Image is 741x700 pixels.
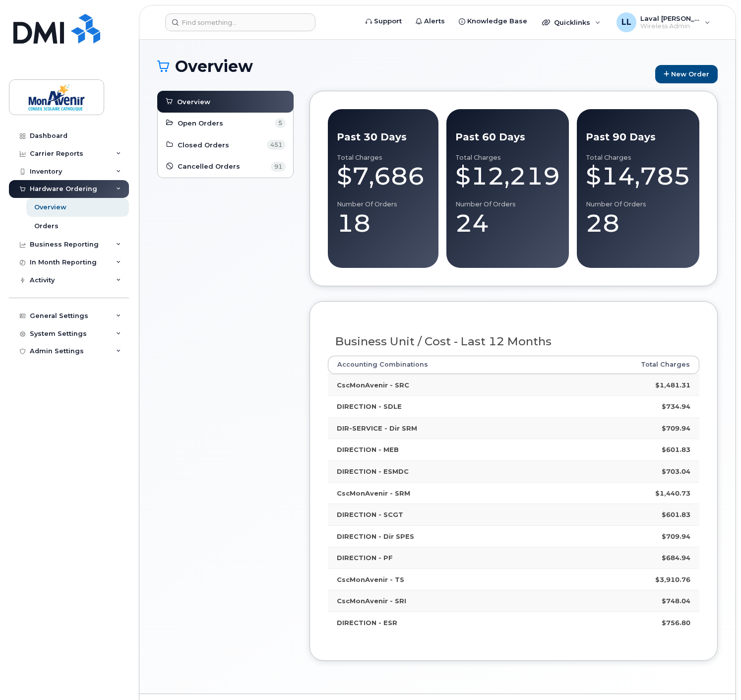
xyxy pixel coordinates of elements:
div: 24 [455,208,560,238]
strong: $748.04 [662,597,690,605]
strong: CscMonAvenir - SRI [337,597,406,605]
a: Overview [165,96,286,108]
div: $14,785 [586,161,690,191]
span: Open Orders [178,119,223,128]
a: Open Orders 5 [165,117,286,129]
strong: $703.04 [662,467,690,475]
span: 451 [267,140,286,150]
div: Number of Orders [337,200,430,208]
div: 28 [586,208,690,238]
h3: Business Unit / Cost - Last 12 Months [335,335,692,348]
span: 91 [271,162,286,172]
strong: DIR-SERVICE - Dir SRM [337,424,417,432]
div: Past 30 Days [337,130,430,144]
div: Past 60 Days [455,130,560,144]
strong: $756.80 [662,619,690,627]
div: Total Charges [586,154,690,162]
th: Total Charges [557,356,699,374]
strong: DIRECTION - Dir SPES [337,532,414,540]
th: Accounting Combinations [328,356,557,374]
a: New Order [655,65,718,83]
strong: $709.94 [662,532,690,540]
strong: DIRECTION - SCGT [337,510,403,518]
div: 18 [337,208,430,238]
strong: CscMonAvenir - SRM [337,489,410,497]
div: Past 90 Days [586,130,690,144]
span: Closed Orders [178,140,229,150]
strong: DIRECTION - PF [337,554,393,562]
a: Cancelled Orders 91 [165,161,286,173]
strong: DIRECTION - ESR [337,619,397,627]
h1: Overview [157,58,650,75]
span: Cancelled Orders [178,162,240,171]
a: Closed Orders 451 [165,139,286,151]
div: Total Charges [455,154,560,162]
strong: $3,910.76 [655,575,690,583]
span: 5 [275,118,286,128]
strong: $709.94 [662,424,690,432]
strong: DIRECTION - ESMDC [337,467,409,475]
div: $7,686 [337,161,430,191]
strong: $684.94 [662,554,690,562]
div: Number of Orders [586,200,690,208]
strong: $601.83 [662,510,690,518]
strong: $734.94 [662,402,690,410]
strong: $1,481.31 [655,381,690,389]
div: Total Charges [337,154,430,162]
strong: DIRECTION - SDLE [337,402,402,410]
div: Number of Orders [455,200,560,208]
strong: $601.83 [662,445,690,453]
span: Overview [177,97,210,107]
strong: $1,440.73 [655,489,690,497]
strong: DIRECTION - MEB [337,445,399,453]
strong: CscMonAvenir - TS [337,575,404,583]
strong: CscMonAvenir - SRC [337,381,409,389]
div: $12,219 [455,161,560,191]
